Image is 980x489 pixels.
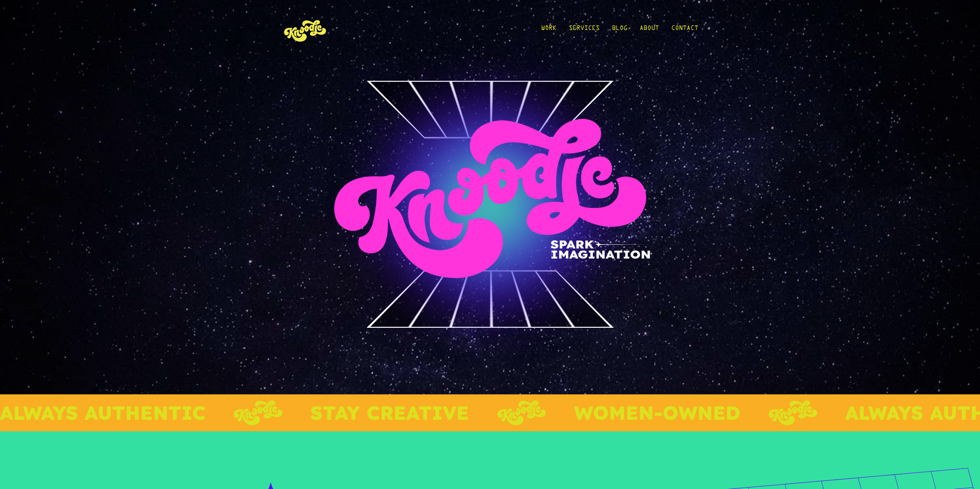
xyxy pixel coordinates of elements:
a: Services [569,12,600,48]
img: knoodle-logo-chartreuse [722,401,770,425]
img: knoodle-logo-chartreuse [451,401,499,425]
a: Blog [612,12,627,48]
a: Contact [671,12,698,48]
p: STAY CREATIVE [264,403,423,422]
img: KnoLogo(yellow) [282,12,328,48]
a: Work [541,12,556,48]
img: knoodle-logo-chartreuse [188,401,236,425]
p: WOMEN-OWNED [528,403,694,422]
a: About [640,12,659,48]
